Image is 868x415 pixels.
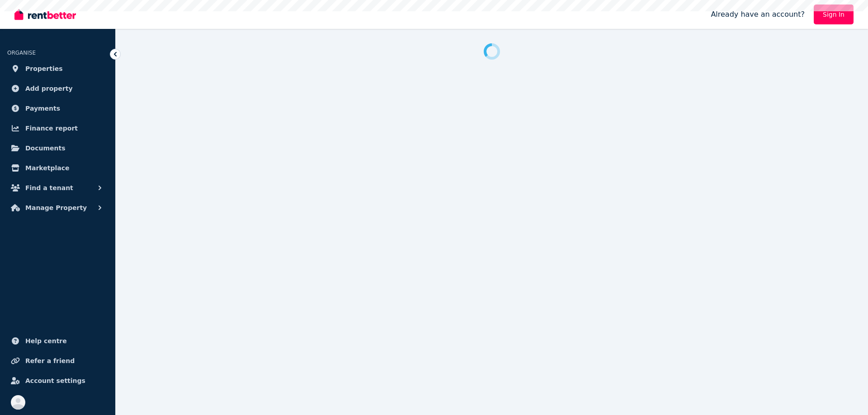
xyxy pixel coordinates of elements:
[7,332,108,350] a: Help centre
[7,372,108,390] a: Account settings
[7,179,108,197] button: Find a tenant
[7,352,108,370] a: Refer a friend
[25,143,66,154] span: Documents
[25,336,67,346] span: Help centre
[14,8,76,21] img: RentBetter
[25,63,63,74] span: Properties
[25,182,73,193] span: Find a tenant
[7,79,108,98] a: Add property
[25,123,78,134] span: Finance report
[7,99,108,117] a: Payments
[7,119,108,137] a: Finance report
[25,103,60,114] span: Payments
[7,50,36,56] span: ORGANISE
[25,83,73,94] span: Add property
[7,199,108,217] button: Manage Property
[7,159,108,177] a: Marketplace
[25,163,69,173] span: Marketplace
[7,139,108,157] a: Documents
[7,60,108,78] a: Properties
[25,202,87,213] span: Manage Property
[711,9,805,20] span: Already have an account?
[814,5,854,24] a: Sign In
[25,375,85,386] span: Account settings
[25,355,75,366] span: Refer a friend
